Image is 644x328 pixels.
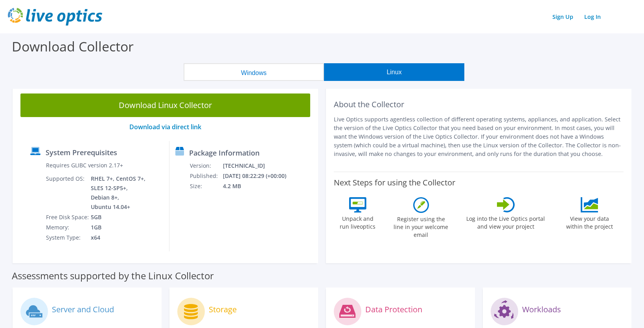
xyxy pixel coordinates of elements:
[522,306,561,313] label: Workloads
[365,306,422,313] label: Data Protection
[392,213,451,239] label: Register using the line in your welcome email
[46,174,90,212] td: Supported OS:
[46,222,90,233] td: Memory:
[12,272,214,280] label: Assessments supported by the Linux Collector
[324,63,464,81] button: Linux
[340,213,376,231] label: Unpack and run liveoptics
[190,181,223,191] td: Size:
[8,8,102,26] img: live_optics_svg.svg
[223,161,296,171] td: [TECHNICAL_ID]
[20,93,310,117] a: Download Linux Collector
[190,161,223,171] td: Version:
[334,100,624,109] h2: About the Collector
[189,149,259,157] label: Package Information
[223,171,296,181] td: [DATE] 08:22:29 (+00:00)
[190,171,223,181] td: Published:
[46,212,90,222] td: Free Disk Space:
[46,233,90,243] td: System Type:
[223,181,296,191] td: 4.2 MB
[90,174,147,212] td: RHEL 7+, CentOS 7+, SLES 12-SP5+, Debian 8+, Ubuntu 14.04+
[561,213,618,231] label: View your data within the project
[90,212,147,222] td: 5GB
[334,178,455,187] label: Next Steps for using the Collector
[184,63,324,81] button: Windows
[46,148,117,156] label: System Prerequisites
[209,306,237,313] label: Storage
[548,11,577,22] a: Sign Up
[90,233,147,243] td: x64
[466,213,545,231] label: Log into the Live Optics portal and view your project
[52,306,114,313] label: Server and Cloud
[46,161,123,169] label: Requires GLIBC version 2.17+
[334,115,624,158] p: Live Optics supports agentless collection of different operating systems, appliances, and applica...
[90,222,147,233] td: 1GB
[12,37,134,55] label: Download Collector
[129,123,201,131] a: Download via direct link
[580,11,605,22] a: Log In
